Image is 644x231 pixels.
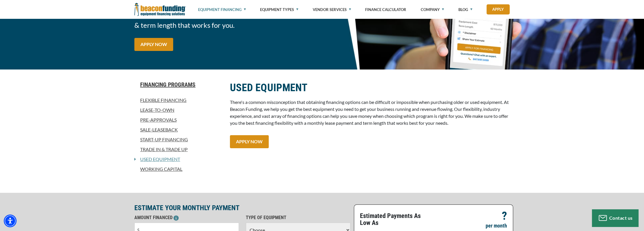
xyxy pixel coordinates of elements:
[134,214,239,221] p: AMOUNT FINANCED
[4,214,17,227] div: Accessibility Menu
[134,81,223,88] a: Financing Programs
[134,97,223,104] a: Flexible Financing
[609,215,633,221] span: Contact us
[486,222,507,229] p: per month
[136,156,180,163] a: Used Equipment
[230,81,510,94] h2: USED EQUIPMENT
[230,135,269,148] a: APPLY NOW
[134,166,223,173] a: Working Capital
[134,204,350,211] p: ESTIMATE YOUR MONTHLY PAYMENT
[230,99,510,126] p: There's a common misconception that obtaining financing options can be difficult or impossible wh...
[134,126,223,133] a: Sale-Leaseback
[134,146,223,153] a: Trade In & Trade Up
[134,38,173,51] a: APPLY NOW
[134,116,223,123] a: Pre-approvals
[486,4,510,14] a: Apply
[502,212,507,219] p: ?
[246,214,350,221] p: TYPE OF EQUIPMENT
[134,136,223,143] a: Start-Up Financing
[360,212,430,226] p: Estimated Payments As Low As
[592,209,638,227] button: Contact us
[134,107,223,113] a: Lease-To-Own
